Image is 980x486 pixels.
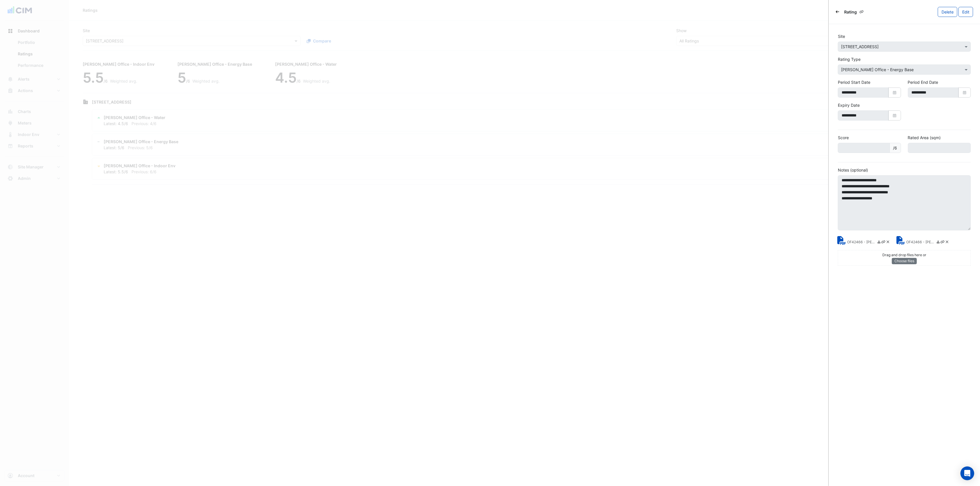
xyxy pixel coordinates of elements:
small: Drag and drop files here or [882,253,926,257]
button: Delete [938,7,957,17]
label: Expiry Date [838,102,860,108]
button: Edit [958,7,973,17]
a: Copy link to clipboard [881,240,886,246]
span: /6 [890,143,901,153]
label: Rated Area (sqm) [908,135,941,141]
a: Delete [945,240,949,246]
a: Download [877,240,881,246]
div: Open Intercom Messenger [960,466,974,480]
label: Rating Type [838,56,861,62]
a: Delete [886,240,890,246]
small: OF42466 - NABERS Energy Rating Report.pdf [847,240,876,246]
a: Download [936,240,940,246]
label: Period End Date [908,79,938,85]
label: Score [838,135,849,141]
a: Copy link to clipboard [940,240,945,246]
span: Rating [844,9,857,15]
small: OF42466 - NABERS Energy Rating Certificate.pdf [906,240,935,246]
button: Choose files [892,258,917,264]
label: Notes (optional) [838,167,868,173]
button: Back [836,9,840,15]
span: Copy link to clipboard [859,9,864,14]
label: Period Start Date [838,79,870,85]
label: Site [838,33,845,39]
